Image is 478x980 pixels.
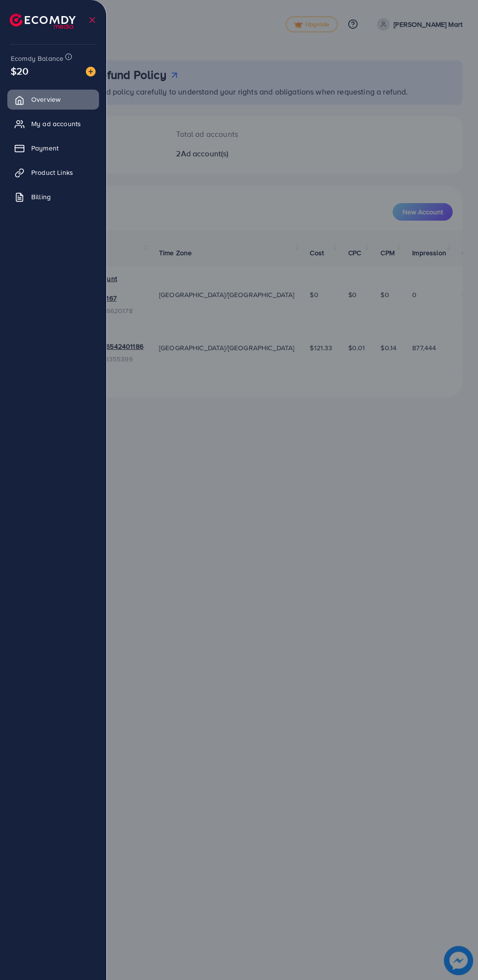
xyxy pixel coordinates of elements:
[7,163,99,182] a: Product Links
[31,143,59,153] span: Payment
[31,94,60,104] span: Overview
[11,64,28,78] span: $20
[31,168,73,177] span: Product Links
[7,90,99,109] a: Overview
[7,138,99,158] a: Payment
[31,119,81,129] span: My ad accounts
[7,114,99,133] a: My ad accounts
[7,187,99,207] a: Billing
[10,14,76,29] img: logo
[11,54,63,63] span: Ecomdy Balance
[86,67,96,76] img: image
[31,192,51,202] span: Billing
